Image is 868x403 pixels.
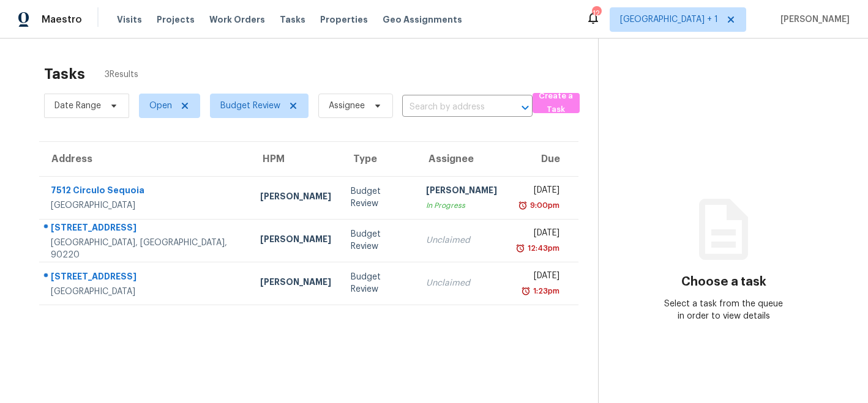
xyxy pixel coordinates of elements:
[620,13,718,26] span: [GEOGRAPHIC_DATA] + 1
[539,89,574,117] span: Create a Task
[51,237,241,261] div: [GEOGRAPHIC_DATA], [GEOGRAPHIC_DATA], 90220
[51,221,241,237] div: [STREET_ADDRESS]
[260,276,331,291] div: [PERSON_NAME]
[531,285,559,297] div: 1:23pm
[220,100,280,112] span: Budget Review
[426,234,497,246] div: Unclaimed
[521,285,531,297] img: Overdue Alarm Icon
[157,13,195,26] span: Projects
[280,15,305,24] span: Tasks
[260,233,331,248] div: [PERSON_NAME]
[426,199,497,212] div: In Progress
[260,190,331,205] div: [PERSON_NAME]
[517,227,559,242] div: [DATE]
[507,142,578,176] th: Due
[681,276,766,288] h3: Choose a task
[51,184,241,199] div: 7512 Circulo Sequoia
[44,68,85,80] h2: Tasks
[525,242,559,254] div: 12:43pm
[117,13,142,26] span: Visits
[42,13,82,26] span: Maestro
[426,184,497,199] div: [PERSON_NAME]
[426,277,497,289] div: Unclaimed
[776,13,850,26] span: [PERSON_NAME]
[351,271,406,295] div: Budget Review
[517,270,559,285] div: [DATE]
[105,68,138,81] span: 3 Results
[517,99,534,116] button: Open
[416,142,507,176] th: Assignee
[528,199,559,212] div: 9:00pm
[54,100,101,112] span: Date Range
[51,286,241,298] div: [GEOGRAPHIC_DATA]
[515,242,525,254] img: Overdue Alarm Icon
[518,199,528,212] img: Overdue Alarm Icon
[351,185,406,210] div: Budget Review
[149,100,172,112] span: Open
[533,93,580,113] button: Create a Task
[39,142,250,176] th: Address
[661,298,786,322] div: Select a task from the queue in order to view details
[592,7,600,20] div: 12
[402,98,498,117] input: Search by address
[51,270,241,286] div: [STREET_ADDRESS]
[320,13,368,26] span: Properties
[250,142,341,176] th: HPM
[517,184,559,199] div: [DATE]
[341,142,416,176] th: Type
[383,13,462,26] span: Geo Assignments
[51,199,241,212] div: [GEOGRAPHIC_DATA]
[329,100,365,112] span: Assignee
[351,228,406,253] div: Budget Review
[209,13,265,26] span: Work Orders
